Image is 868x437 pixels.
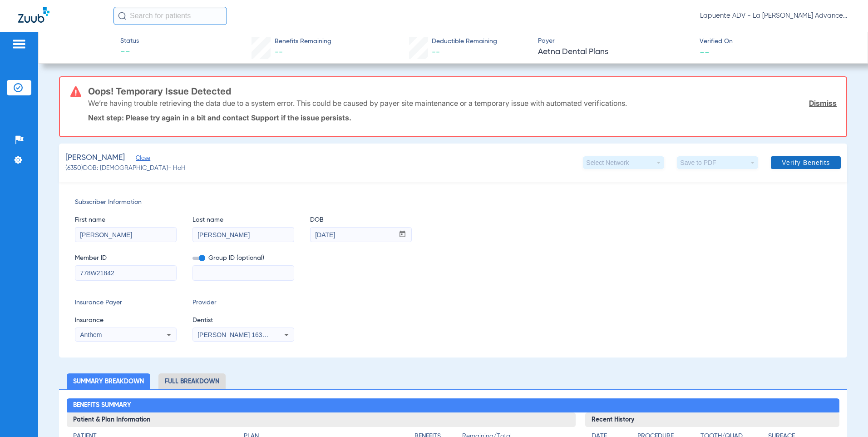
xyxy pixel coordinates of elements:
span: Lapuente ADV - La [PERSON_NAME] Advanced Dentistry [700,11,850,20]
img: hamburger-icon [12,39,26,50]
span: -- [432,48,440,56]
span: Payer [538,36,692,46]
span: Anthem [80,331,102,338]
input: Search for patients [113,7,227,25]
span: Group ID (optional) [192,253,294,263]
img: Zuub Logo [18,7,49,23]
a: Dismiss [809,99,837,108]
h3: Recent History [585,412,839,427]
span: [PERSON_NAME] [65,152,125,164]
h3: Oops! Temporary Issue Detected [88,87,837,96]
span: Verified On [700,37,853,46]
span: Deductible Remaining [432,37,497,46]
span: Last name [192,215,294,225]
span: Member ID [75,253,177,263]
span: -- [120,46,139,59]
p: Next step: Please try again in a bit and contact Support if the issue persists. [88,113,837,122]
img: error-icon [70,86,81,97]
button: Verify Benefits [771,156,841,169]
span: Aetna Dental Plans [538,46,692,58]
li: Full Breakdown [158,373,226,389]
p: We’re having trouble retrieving the data due to a system error. This could be caused by payer sit... [88,99,627,108]
span: Subscriber Information [75,198,832,207]
span: Benefits Remaining [275,37,331,46]
span: DOB [310,215,412,225]
img: Search Icon [118,12,126,20]
span: [PERSON_NAME] 1639402225 [197,331,287,338]
span: Insurance [75,316,177,325]
h2: Benefits Summary [67,398,839,413]
span: Status [120,36,139,46]
h3: Patient & Plan Information [67,412,575,427]
span: First name [75,215,177,225]
span: -- [275,48,283,56]
span: Verify Benefits [782,159,830,166]
span: Provider [192,298,294,308]
li: Summary Breakdown [67,373,150,389]
button: Open calendar [394,228,411,242]
span: Close [136,155,144,164]
span: -- [700,47,710,57]
span: Dentist [192,316,294,325]
span: (6350) DOB: [DEMOGRAPHIC_DATA] - HoH [65,164,186,173]
iframe: Chat Widget [823,393,868,437]
span: Insurance Payer [75,298,177,308]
